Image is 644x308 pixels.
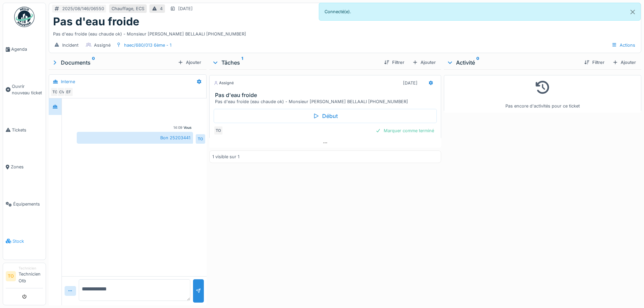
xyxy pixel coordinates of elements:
a: Équipements [3,186,46,223]
div: Ajouter [175,58,204,67]
a: Zones [3,148,46,186]
h3: Pas d'eau froide [215,92,438,98]
span: Ouvrir nouveau ticket [12,83,43,96]
div: 1 visible sur 1 [212,153,239,160]
div: Marquer comme terminé [373,126,437,135]
div: Chauffage, ECS [112,5,144,12]
div: [DATE] [178,5,193,12]
div: TO [196,134,205,144]
div: Ajouter [410,58,438,67]
div: CV [57,87,67,97]
sup: 1 [241,58,243,67]
div: Ajouter [610,58,639,67]
div: Documents [51,58,175,67]
div: 2025/08/146/06550 [62,5,104,12]
div: 4 [160,5,163,12]
a: Tickets [3,112,46,149]
div: Filtrer [381,58,407,67]
div: Assigné [94,42,111,48]
h1: Pas d'eau froide [53,15,139,28]
div: [DATE] [403,80,418,86]
div: Pas d'eau froide (eau chaude ok) - Monsieur [PERSON_NAME] BELLAALI [PHONE_NUMBER] [53,28,637,37]
div: Bon 25203441 [77,132,193,144]
sup: 0 [92,58,95,67]
div: TO [50,87,60,97]
a: Stock [3,222,46,260]
div: Assigné [214,80,234,86]
sup: 0 [476,58,479,67]
a: TO TechnicienTechnicien Otb [6,266,43,288]
div: Pas encore d'activités pour ce ticket [448,78,637,110]
div: EF [64,87,73,97]
div: 14:09 [173,125,182,130]
img: Badge_color-CXgf-gQk.svg [14,7,34,27]
button: Close [625,3,640,21]
div: Tâches [212,58,378,67]
li: Technicien Otb [19,266,43,287]
div: Filtrer [581,58,607,67]
span: Tickets [12,127,43,133]
div: Activité [447,58,579,67]
div: haec/680/013 6ème - 1 [124,42,171,48]
span: Stock [13,238,43,244]
div: Vous [184,125,192,130]
div: Actions [609,40,638,50]
span: Zones [11,164,43,170]
span: Agenda [11,46,43,52]
div: Technicien [19,266,43,271]
div: Connecté(e). [319,3,641,21]
div: Début [214,109,436,123]
a: Agenda [3,31,46,68]
div: Interne [61,78,75,85]
div: Pas d'eau froide (eau chaude ok) - Monsieur [PERSON_NAME] BELLAALI [PHONE_NUMBER] [215,98,438,105]
div: TO [214,126,223,135]
a: Ouvrir nouveau ticket [3,68,46,112]
li: TO [6,271,16,281]
div: Incident [62,42,78,48]
span: Équipements [13,201,43,207]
